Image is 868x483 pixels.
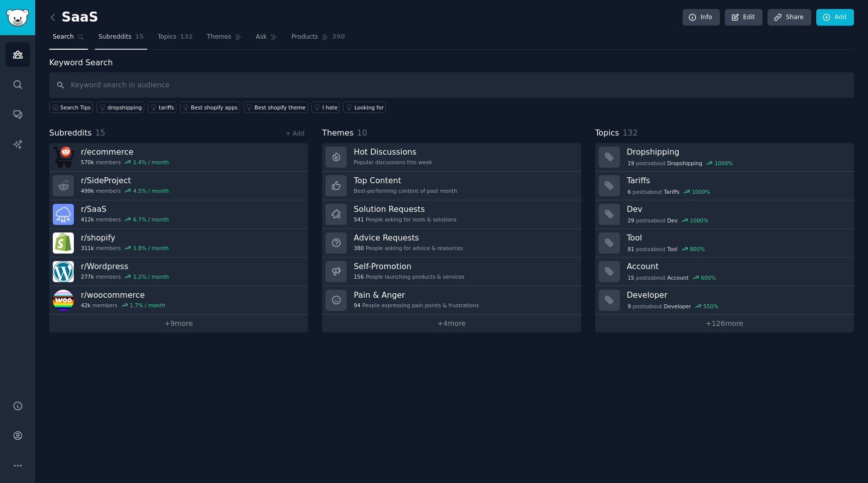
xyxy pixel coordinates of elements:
[148,101,176,113] a: tariffs
[354,216,456,223] div: People asking for tools & solutions
[49,127,92,140] span: Subreddits
[595,286,854,315] a: Developer9postsaboutDeveloper550%
[49,315,308,332] a: +9more
[49,143,308,172] a: r/ecommerce570kmembers1.4% / month
[81,216,169,223] div: members
[627,160,634,167] span: 19
[81,175,169,186] h3: r/ SideProject
[703,303,718,310] div: 550 %
[690,246,705,253] div: 800 %
[81,302,165,309] div: members
[354,273,364,280] span: 156
[667,217,678,224] span: Dev
[285,130,304,137] a: + Add
[627,159,734,168] div: post s about
[354,232,463,243] h3: Advice Requests
[53,147,74,168] img: ecommerce
[291,33,318,42] span: Products
[627,302,719,311] div: post s about
[95,128,105,138] span: 15
[354,187,457,194] div: Best-performing content of past month
[332,33,345,42] span: 390
[81,159,94,166] span: 570k
[256,33,267,42] span: Ask
[322,286,581,315] a: Pain & Anger94People expressing pain points & frustrations
[6,9,29,27] img: GummySearch logo
[322,172,581,200] a: Top ContentBest-performing content of past month
[701,274,716,281] div: 600 %
[255,104,306,111] div: Best shopify theme
[627,216,709,225] div: post s about
[49,172,308,200] a: r/SideProject499kmembers4.5% / month
[81,302,90,309] span: 42k
[81,159,169,166] div: members
[81,216,94,223] span: 412k
[53,261,74,282] img: Wordpress
[715,160,733,167] div: 1000 %
[322,200,581,229] a: Solution Requests541People asking for tools & solutions
[81,273,169,280] div: members
[180,33,193,42] span: 132
[53,290,74,311] img: woocommerce
[133,216,169,223] div: 6.7 % / month
[98,33,132,42] span: Subreddits
[311,101,340,113] a: I hate
[690,217,709,224] div: 1000 %
[133,187,169,194] div: 4.5 % / month
[322,229,581,258] a: Advice Requests380People asking for advice & resources
[667,246,677,253] span: Tool
[49,200,308,229] a: r/SaaS412kmembers6.7% / month
[354,290,479,300] h3: Pain & Anger
[81,245,94,252] span: 311k
[354,245,364,252] span: 380
[159,104,174,111] div: tariffs
[135,33,144,42] span: 15
[627,232,847,243] h3: Tool
[288,29,348,50] a: Products390
[627,175,847,186] h3: Tariffs
[322,258,581,286] a: Self-Promotion156People launching products & services
[81,187,169,194] div: members
[354,147,432,157] h3: Hot Discussions
[252,29,281,50] a: Ask
[60,104,91,111] span: Search Tips
[322,315,581,332] a: +4more
[627,187,711,196] div: post s about
[180,101,240,113] a: Best shopify apps
[49,101,93,113] button: Search Tips
[667,274,688,281] span: Account
[81,147,169,157] h3: r/ ecommerce
[81,204,169,214] h3: r/ SaaS
[244,101,308,113] a: Best shopify theme
[627,273,717,282] div: post s about
[354,245,463,252] div: People asking for advice & resources
[49,29,88,50] a: Search
[692,188,710,195] div: 1000 %
[595,200,854,229] a: Dev29postsaboutDev1000%
[343,101,386,113] a: Looking for
[627,261,847,272] h3: Account
[49,258,308,286] a: r/Wordpress277kmembers1.2% / month
[627,246,634,253] span: 81
[53,33,74,42] span: Search
[95,29,147,50] a: Subreddits15
[49,58,113,67] label: Keyword Search
[354,302,479,309] div: People expressing pain points & frustrations
[203,29,246,50] a: Themes
[354,261,464,272] h3: Self-Promotion
[627,290,847,300] h3: Developer
[667,160,702,167] span: Dropshipping
[53,204,74,225] img: SaaS
[354,104,384,111] div: Looking for
[354,159,432,166] div: Popular discussions this week
[627,147,847,157] h3: Dropshipping
[207,33,232,42] span: Themes
[664,303,691,310] span: Developer
[627,204,847,214] h3: Dev
[683,9,720,26] a: Info
[595,315,854,332] a: +126more
[816,9,854,26] a: Add
[81,232,169,243] h3: r/ shopify
[49,229,308,258] a: r/shopify311kmembers1.8% / month
[158,33,176,42] span: Topics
